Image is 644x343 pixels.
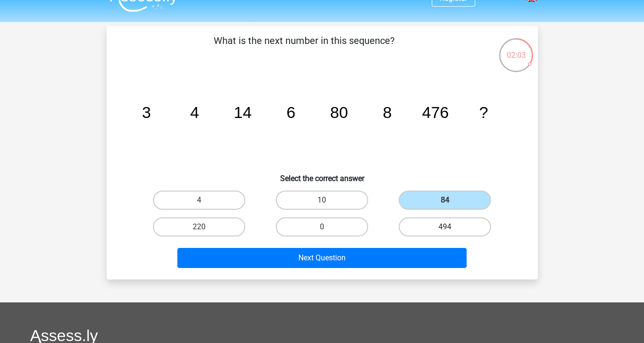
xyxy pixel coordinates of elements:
[286,104,295,121] tspan: 6
[498,37,534,61] div: 02:03
[142,104,151,121] tspan: 3
[399,217,491,236] label: 494
[330,104,348,121] tspan: 80
[399,191,491,210] label: 84
[276,191,368,210] label: 10
[382,104,392,121] tspan: 8
[422,104,448,121] tspan: 476
[153,217,245,236] label: 220
[234,104,251,121] tspan: 14
[122,166,523,183] h6: Select the correct answer
[177,248,467,268] button: Next Question
[153,191,245,210] label: 4
[479,104,488,121] tspan: ?
[276,217,368,236] label: 0
[122,33,487,62] p: What is the next number in this sequence?
[190,104,199,121] tspan: 4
